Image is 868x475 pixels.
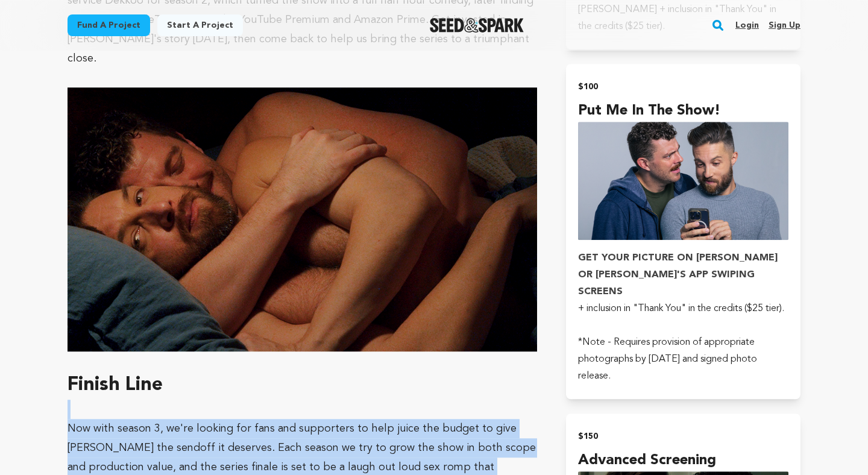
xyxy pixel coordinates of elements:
[157,14,243,36] a: Start a project
[68,87,537,351] img: 1741797771-Romance.png
[578,450,788,471] h4: Advanced Screening
[578,428,788,445] h2: $150
[735,16,759,35] a: Login
[578,253,778,297] strong: GET YOUR PICTURE ON [PERSON_NAME] OR [PERSON_NAME]'S APP SWIPING SCREENS
[578,100,788,122] h4: Put Me In The Show!
[578,78,788,95] h2: $100
[430,18,524,33] a: Seed&Spark Homepage
[430,18,524,33] img: Seed&Spark Logo Dark Mode
[769,16,800,35] a: Sign up
[68,371,537,400] h1: Finish Line
[578,304,784,313] span: + inclusion in "Thank You" in the credits ($25 tier).
[578,338,757,381] span: *Note - Requires provision of appropriate photographs by [DATE] and signed photo release.
[566,64,800,399] button: $100 Put Me In The Show! incentive GET YOUR PICTURE ON [PERSON_NAME] OR [PERSON_NAME]'S APP SWIPI...
[578,122,788,240] img: incentive
[68,14,150,36] a: Fund a project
